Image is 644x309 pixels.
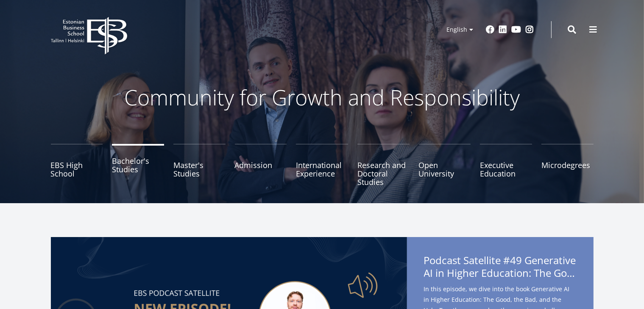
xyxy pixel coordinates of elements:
[296,144,348,186] a: International Experience
[480,144,532,186] a: Executive Education
[235,144,287,186] a: Admission
[424,267,577,279] span: AI in Higher Education: The Good, the Bad, and the Ugly
[357,144,410,186] a: Research and Doctoral Studies
[486,25,495,34] a: Facebook
[173,144,226,186] a: Master's Studies
[499,25,507,34] a: Linkedin
[512,25,521,34] a: Youtube
[98,85,547,110] p: Community for Growth and Responsibility
[112,144,164,186] a: Bachelor's Studies
[424,254,577,282] span: Podcast Satellite #49 Generative
[419,144,471,186] a: Open University
[541,144,594,186] a: Microdegrees
[526,25,534,34] a: Instagram
[51,144,103,186] a: EBS High School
